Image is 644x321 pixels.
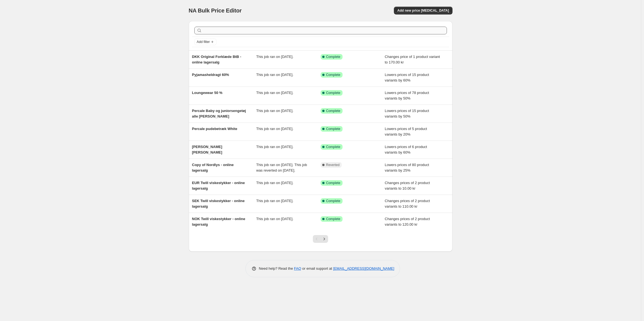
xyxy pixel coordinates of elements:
[385,73,429,82] span: Lowers prices of 15 product variants by 60%
[385,127,427,136] span: Lowers prices of 5 product variants by 20%
[326,163,340,167] span: Reverted
[385,181,430,190] span: Changes prices of 2 product variants to 10.00 kr
[385,145,427,154] span: Lowers prices of 6 product variants by 60%
[259,266,294,271] span: Need help? Read the
[326,199,340,203] span: Complete
[326,55,340,59] span: Complete
[197,40,210,44] span: Add filter
[192,145,222,154] span: [PERSON_NAME] [PERSON_NAME]
[326,91,340,95] span: Complete
[189,7,242,14] span: NA Bulk Price Editor
[256,55,293,59] span: This job ran on [DATE].
[194,39,217,45] button: Add filter
[301,266,333,271] span: or email support at
[192,127,237,131] span: Percale pudebetræk White
[256,199,293,203] span: This job ran on [DATE].
[394,7,452,14] button: Add new price [MEDICAL_DATA]
[256,163,307,172] span: This job ran on [DATE]. This job was reverted on [DATE].
[256,109,293,113] span: This job ran on [DATE].
[333,266,394,271] a: [EMAIL_ADDRESS][DOMAIN_NAME]
[256,181,293,185] span: This job ran on [DATE].
[256,127,293,131] span: This job ran on [DATE].
[385,163,429,172] span: Lowers prices of 80 product variants by 25%
[326,145,340,149] span: Complete
[256,91,293,95] span: This job ran on [DATE].
[320,235,328,243] button: Next
[294,266,301,271] a: FAQ
[326,73,340,77] span: Complete
[192,55,241,64] span: DKK Original Forklæde BtB - online lagersalg
[192,73,229,77] span: Pyjamasheldragt 60%
[192,217,245,226] span: NOK Twill viskestykker - online lagersalg
[256,73,293,77] span: This job ran on [DATE].
[385,91,429,100] span: Lowers prices of 78 product variants by 50%
[313,235,328,243] nav: Pagination
[326,181,340,185] span: Complete
[385,217,430,226] span: Changes prices of 2 product variants to 120.00 kr
[192,199,245,208] span: SEK Twill viskestykker - online lagersalg
[192,181,245,190] span: EUR Twill viskestykker - online lagersalg
[256,145,293,149] span: This job ran on [DATE].
[326,127,340,131] span: Complete
[192,163,234,172] span: Copy of Nordlys - online lagersalg
[385,199,430,208] span: Changes prices of 2 product variants to 110.00 kr
[326,109,340,113] span: Complete
[192,109,246,118] span: Percale Baby og juniorsengetøj alle [PERSON_NAME]
[385,109,429,118] span: Lowers prices of 15 product variants by 50%
[385,55,440,64] span: Changes price of 1 product variant to 170.00 kr
[397,8,449,13] span: Add new price [MEDICAL_DATA]
[256,217,293,221] span: This job ran on [DATE].
[326,217,340,221] span: Complete
[192,91,223,95] span: Loungewear 50 %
